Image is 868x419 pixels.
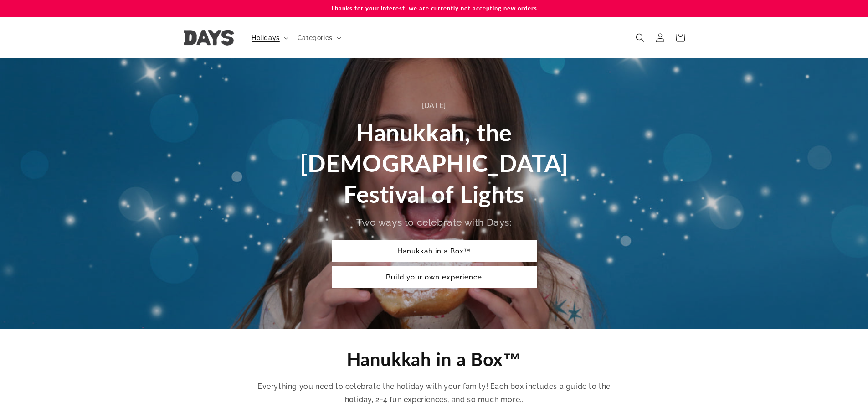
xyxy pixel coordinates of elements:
a: Build your own experience [332,266,537,288]
img: Days United [184,30,234,46]
span: Hanukkah in a Box™ [347,348,522,370]
div: [DATE] [295,99,573,113]
span: Holidays [252,34,280,42]
span: Hanukkah, the [DEMOGRAPHIC_DATA] Festival of Lights [300,118,568,208]
span: Two ways to celebrate with Days: [356,217,511,228]
summary: Holidays [246,28,292,47]
summary: Search [630,28,650,48]
p: Everything you need to celebrate the holiday with your family! Each box includes a guide to the h... [257,380,612,407]
span: Categories [298,34,333,42]
summary: Categories [292,28,345,47]
a: Hanukkah in a Box™ [332,240,537,262]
